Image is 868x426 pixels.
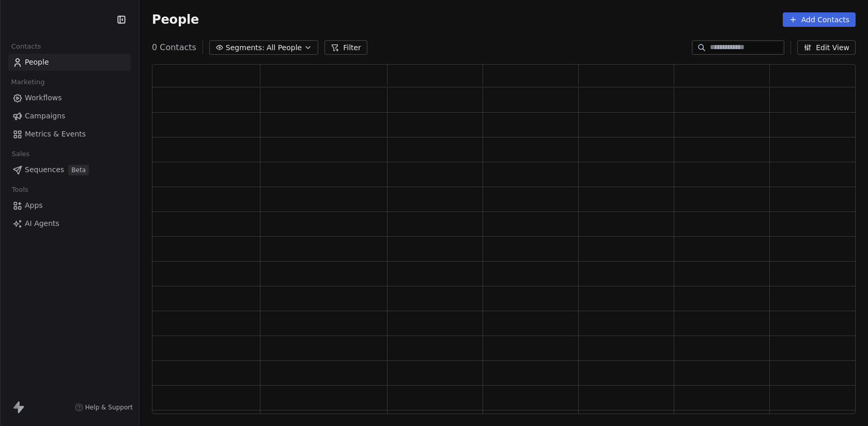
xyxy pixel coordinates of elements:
[152,87,865,415] div: grid
[7,39,45,54] span: Contacts
[8,215,131,232] a: AI Agents
[783,12,856,27] button: Add Contacts
[267,42,302,53] span: All People
[8,108,131,125] a: Campaigns
[324,40,367,55] button: Filter
[797,40,856,55] button: Edit View
[25,57,49,68] span: People
[8,89,131,106] a: Workflows
[152,41,196,54] span: 0 Contacts
[75,403,133,412] a: Help & Support
[8,54,131,71] a: People
[7,74,49,90] span: Marketing
[8,197,131,214] a: Apps
[25,129,86,140] span: Metrics & Events
[8,126,131,143] a: Metrics & Events
[152,12,199,27] span: People
[25,93,62,103] span: Workflows
[25,111,65,121] span: Campaigns
[85,403,133,412] span: Help & Support
[226,42,265,53] span: Segments:
[25,200,43,211] span: Apps
[25,218,59,229] span: AI Agents
[8,161,131,178] a: SequencesBeta
[68,165,89,175] span: Beta
[7,182,33,197] span: Tools
[25,164,64,175] span: Sequences
[7,146,34,162] span: Sales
